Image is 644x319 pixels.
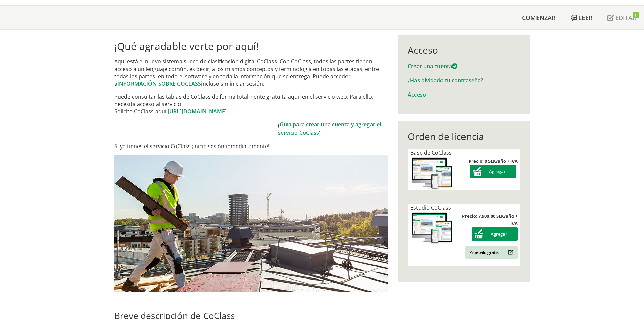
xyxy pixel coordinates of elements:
a: Agregar [470,168,516,175]
font: incluso sin iniciar sesión. [201,80,264,87]
img: coclass-license.jpg [410,211,454,245]
a: ¿Has olvidado tu contraseña? [408,77,483,84]
a: Comenzar [515,6,563,29]
font: Leer [578,14,593,22]
button: Agregar [472,227,518,241]
a: Guía para crear una cuenta y agregar el servicio CoClass [278,121,381,136]
font: Precio: 7.900,00 SEK/año + IVA [462,213,518,227]
a: Pruébalo gratis [465,246,518,259]
img: coclass-license.jpg [410,156,454,190]
font: Agregar [491,231,507,237]
a: [URL][DOMAIN_NAME] [168,108,227,115]
font: ( [278,122,280,129]
a: Acceso [408,91,426,98]
a: Crear una cuenta [408,62,457,70]
font: Comenzar [522,14,556,22]
font: Base de CoClass [410,149,452,156]
font: Si ya tienes el servicio CoClass ¡inicia sesión inmediatamente! [114,142,269,150]
a: Agregar [472,231,518,237]
font: ). [319,130,322,137]
font: Crear una cuenta [408,62,452,70]
font: Solicite CoClass aquí: [114,108,168,115]
font: Orden de licencia [408,130,484,143]
font: Puede consultar las tablas de CoClass de forma totalmente gratuita aquí, en el servicio web. Para... [114,93,373,108]
font: Pruébalo gratis [469,249,499,255]
font: Aquí está el nuevo sistema sueco de clasificación digital CoClass. Con CoClass, todas las partes ... [114,58,379,87]
a: Leer [563,6,600,29]
font: Agregar [489,168,506,175]
font: ¡Qué agradable verte por aquí! [114,39,259,53]
img: Outbound.png [507,250,514,255]
img: login.jpg [114,155,388,292]
font: Acceso [408,44,438,56]
font: Precio: 0 SEK/año + IVA [469,158,518,164]
button: Agregar [470,165,516,178]
a: INFORMACIÓN SOBRE COCLASS [117,80,201,87]
font: Estudio CoClass [410,204,451,211]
